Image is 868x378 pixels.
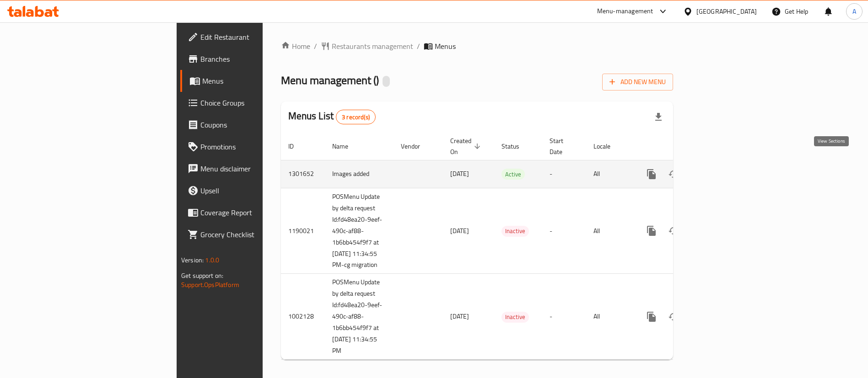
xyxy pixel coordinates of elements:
span: Inactive [501,312,529,322]
td: Images added [325,160,394,188]
span: Start Date [550,135,575,157]
a: Edit Restaurant [180,26,322,48]
th: Actions [633,133,736,160]
span: Add New Menu [609,76,666,88]
button: Change Status [663,220,685,242]
span: Menus [202,75,314,86]
a: Menus [180,70,322,92]
td: - [542,160,586,188]
span: Coverage Report [200,207,314,218]
a: Menu disclaimer [180,158,322,180]
span: Edit Restaurant [200,32,314,43]
a: Promotions [180,136,322,158]
span: [DATE] [450,310,469,322]
a: Branches [180,48,322,70]
div: Export file [647,106,669,128]
span: Grocery Checklist [200,229,314,240]
a: Upsell [180,180,322,202]
td: All [586,188,633,274]
td: - [542,274,586,360]
div: Menu-management [597,6,653,17]
span: Status [501,141,531,152]
span: Menu management ( ) [281,70,379,91]
span: A [852,6,856,16]
a: Coupons [180,114,322,136]
span: Created On [450,135,483,157]
span: Vendor [401,141,432,152]
h2: Menus List [288,109,376,124]
button: more [641,163,663,185]
td: - [542,188,586,274]
span: Choice Groups [200,97,314,108]
span: Menu disclaimer [200,163,314,174]
div: Inactive [501,312,529,323]
button: Add New Menu [602,74,673,91]
nav: breadcrumb [281,41,673,52]
span: Promotions [200,141,314,152]
a: Choice Groups [180,92,322,114]
span: 3 record(s) [336,113,375,122]
span: Branches [200,53,314,64]
span: Active [501,169,525,180]
div: Total records count [336,110,376,124]
button: more [641,220,663,242]
td: All [586,274,633,360]
span: Inactive [501,226,529,236]
span: [DATE] [450,168,469,180]
td: POSMenu Update by delta request Id:fd48ea20-9eef-490c-af88-1b6bb454f9f7 at [DATE] 11:34:55 PM-cg ... [325,188,394,274]
td: POSMenu Update by delta request Id:fd48ea20-9eef-490c-af88-1b6bb454f9f7 at [DATE] 11:34:55 PM [325,274,394,360]
div: [GEOGRAPHIC_DATA] [696,6,757,16]
button: Change Status [663,163,685,185]
span: Upsell [200,185,314,196]
span: ID [288,141,306,152]
span: Name [332,141,360,152]
li: / [417,41,420,52]
a: Support.OpsPlatform [181,279,239,291]
a: Grocery Checklist [180,224,322,245]
span: [DATE] [450,225,469,237]
a: Restaurants management [321,41,413,52]
span: Version: [181,254,204,266]
span: Get support on: [181,270,223,282]
button: Change Status [663,306,685,328]
td: All [586,160,633,188]
span: Coupons [200,119,314,130]
span: Restaurants management [332,41,413,52]
button: more [641,306,663,328]
span: 1.0.0 [205,254,219,266]
div: Active [501,169,525,180]
span: Menus [435,41,456,52]
a: Coverage Report [180,202,322,224]
span: Locale [593,141,622,152]
table: enhanced table [281,133,736,360]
